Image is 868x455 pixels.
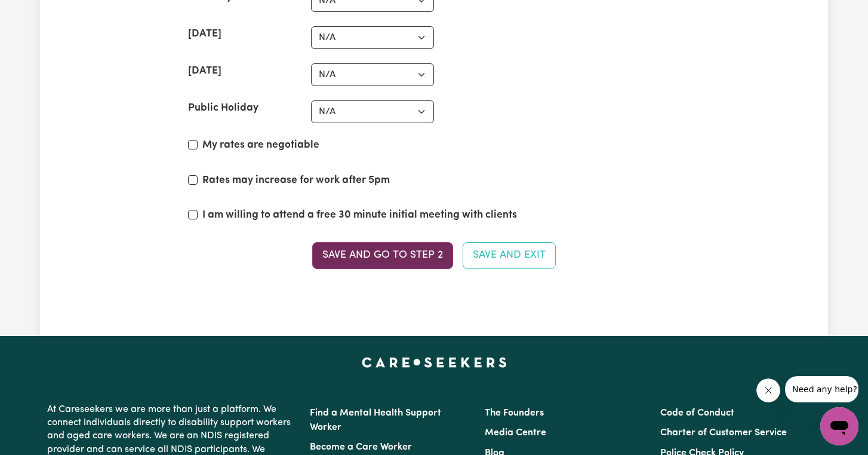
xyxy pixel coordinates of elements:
[660,428,787,438] a: Charter of Customer Service
[463,242,556,268] button: Save and Exit
[202,207,517,223] label: I am willing to attend a free 30 minute initial meeting with clients
[202,138,319,153] label: My rates are negotiable
[660,408,734,418] a: Code of Conduct
[312,242,453,268] button: Save and go to Step 2
[485,428,546,438] a: Media Centre
[310,408,441,432] a: Find a Mental Health Support Worker
[820,407,858,445] iframe: Bouton de lancement de la fenêtre de messagerie
[362,358,507,367] a: Careseekers home page
[485,408,544,418] a: The Founders
[202,173,390,188] label: Rates may increase for work after 5pm
[310,442,412,452] a: Become a Care Worker
[188,100,258,116] label: Public Holiday
[188,26,221,42] label: [DATE]
[188,63,221,79] label: [DATE]
[756,378,780,402] iframe: Fermer le message
[785,376,858,402] iframe: Message de la compagnie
